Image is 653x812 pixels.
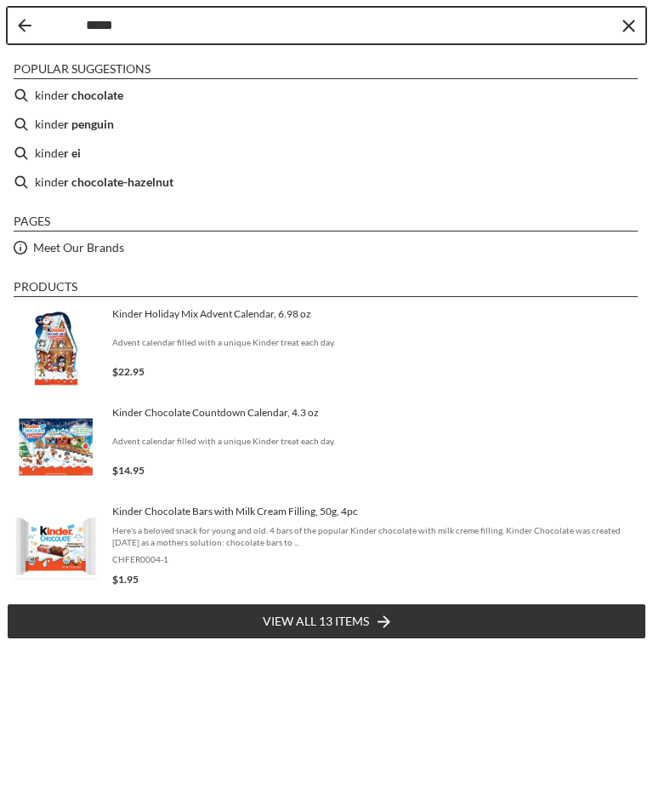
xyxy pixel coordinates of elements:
[7,110,646,139] li: kinder penguin
[7,81,646,110] li: kinder chocolate
[64,143,81,163] b: r ei
[112,365,145,378] span: $22.95
[33,237,124,257] a: Meet Our Brands
[7,233,646,262] li: Meet Our Brands
[64,172,173,192] b: r chocolate-hazelnut
[112,307,639,321] span: Kinder Holiday Mix Advent Calendar, 6.98 oz
[14,306,99,391] img: Kinder Holiday Mix Advent Calendar
[112,336,639,348] span: Advent calendar filled with a unique Kinder treat each day.
[18,19,31,32] button: Back
[263,612,369,631] span: View all 13 items
[14,404,639,489] a: Kinder Chocolate Countdown CalendarKinder Chocolate Countdown Calendar, 4.3 ozAdvent calendar fil...
[64,85,123,105] b: r chocolate
[7,603,646,639] li: View all 13 items
[112,464,145,477] span: $14.95
[14,279,638,297] li: Products
[7,496,646,595] li: Kinder Chocolate Bars with Milk Cream Filling, 50g, 4pc
[14,306,639,391] a: Kinder Holiday Mix Advent CalendarKinder Holiday Mix Advent Calendar, 6.98 ozAdvent calendar fill...
[112,505,639,518] span: Kinder Chocolate Bars with Milk Cream Filling, 50g, 4pc
[7,299,646,397] li: Kinder Holiday Mix Advent Calendar, 6.98 oz
[64,114,114,134] b: r penguin
[112,573,139,586] span: $1.95
[112,435,639,447] span: Advent calendar filled with a unique Kinder treat each day.
[620,17,637,34] button: Clear
[14,214,638,232] li: Pages
[7,168,646,197] li: kinder chocolate-hazelnut
[112,553,639,565] span: CHFER0004-1
[7,139,646,168] li: kinder ei
[112,406,639,420] span: Kinder Chocolate Countdown Calendar, 4.3 oz
[14,404,99,489] img: Kinder Chocolate Countdown Calendar
[14,61,638,79] li: Popular suggestions
[14,503,639,588] a: Kinder Chocolate Bars with Milk Cream Filling, 50g, 4pcHere's a beloved snack for young and old. ...
[112,524,639,548] span: Here's a beloved snack for young and old. 4 bars of the popular Kinder chocolate with milk creme ...
[7,397,646,496] li: Kinder Chocolate Countdown Calendar, 4.3 oz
